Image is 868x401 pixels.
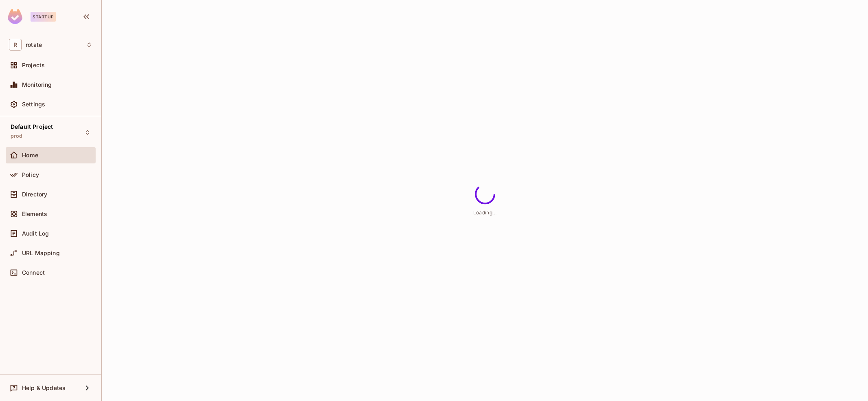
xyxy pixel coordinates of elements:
span: Connect [22,269,45,276]
span: Help & Updates [22,385,66,391]
span: URL Mapping [22,250,60,256]
span: Loading... [473,209,497,216]
span: R [9,39,22,51]
span: Settings [22,101,45,108]
span: Default Project [11,123,53,130]
img: SReyMgAAAABJRU5ErkJggg== [8,9,22,24]
span: Projects [22,62,45,68]
span: Monitoring [22,82,52,88]
span: Directory [22,191,47,198]
span: Elements [22,211,47,217]
span: Audit Log [22,230,49,237]
div: Startup [31,12,56,22]
span: Home [22,152,39,159]
span: Policy [22,172,39,178]
span: prod [11,133,23,139]
span: Workspace: rotate [26,42,42,48]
